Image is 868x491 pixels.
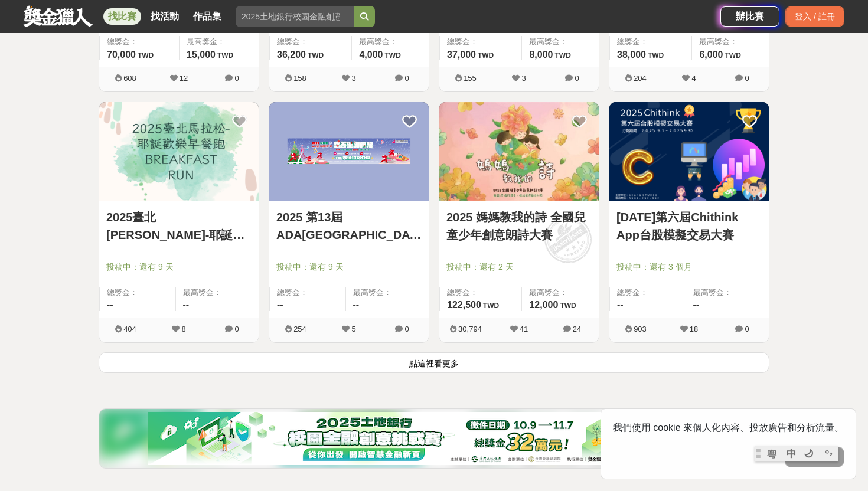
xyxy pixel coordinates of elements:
[617,36,684,48] span: 總獎金：
[560,302,576,310] span: TWD
[183,300,190,310] span: --
[180,74,188,83] span: 12
[446,208,592,244] a: 2025 媽媽教我的詩 全國兒童少年創意朗詩大賽
[148,412,720,465] img: a5722dc9-fb8f-4159-9c92-9f5474ee55af.png
[359,36,422,48] span: 最高獎金：
[520,325,528,333] span: 41
[634,74,647,83] span: 204
[617,287,678,299] span: 總獎金：
[634,325,647,333] span: 903
[351,325,355,333] span: 5
[269,102,429,201] a: Cover Image
[529,287,592,299] span: 最高獎金：
[187,36,252,48] span: 最高獎金：
[276,261,422,273] span: 投稿中：還有 9 天
[308,51,324,60] span: TWD
[693,287,762,299] span: 最高獎金：
[277,50,306,60] span: 36,200
[648,51,664,60] span: TWD
[617,300,624,310] span: --
[276,208,422,244] a: 2025 第13屆ADA[GEOGRAPHIC_DATA]建築世代會慈善聖誕路跑
[478,51,494,60] span: TWD
[690,325,698,333] span: 18
[447,36,514,48] span: 總獎金：
[447,287,514,299] span: 總獎金：
[575,74,579,83] span: 0
[107,36,172,48] span: 總獎金：
[277,287,338,299] span: 總獎金：
[439,102,599,201] a: Cover Image
[555,51,571,60] span: TWD
[123,74,136,83] span: 608
[521,74,526,83] span: 3
[277,300,283,310] span: --
[529,300,558,310] span: 12,000
[458,325,482,333] span: 30,794
[107,50,136,60] span: 70,000
[138,51,154,60] span: TWD
[616,208,762,244] a: [DATE]第六屆Chithink App台股模擬交易大賽
[529,36,592,48] span: 最高獎金：
[234,74,239,83] span: 0
[103,8,141,25] a: 找比賽
[725,51,741,60] span: TWD
[99,352,769,373] button: 點這裡看更多
[483,302,499,310] span: TWD
[277,36,344,48] span: 總獎金：
[107,300,113,310] span: --
[123,325,136,333] span: 404
[351,74,355,83] span: 3
[107,287,168,299] span: 總獎金：
[293,325,306,333] span: 254
[609,102,769,201] a: Cover Image
[269,102,429,201] img: Cover Image
[464,74,477,83] span: 155
[693,300,700,310] span: --
[613,423,844,433] span: 我們使用 cookie 來個人化內容、投放廣告和分析流量。
[146,8,184,25] a: 找活動
[609,102,769,201] img: Cover Image
[106,208,252,244] a: 2025臺北[PERSON_NAME]-耶誕歡樂早餐跑 BREAKFAST RUN
[699,50,723,60] span: 6,000
[745,325,749,333] span: 0
[353,287,422,299] span: 最高獎金：
[404,325,409,333] span: 0
[236,6,354,27] input: 2025土地銀行校園金融創意挑戰賽：從你出發 開啟智慧金融新頁
[181,325,185,333] span: 8
[720,6,779,27] a: 辦比賽
[359,50,383,60] span: 4,000
[106,261,252,273] span: 投稿中：還有 9 天
[188,8,226,25] a: 作品集
[529,50,553,60] span: 8,000
[234,325,239,333] span: 0
[293,74,306,83] span: 158
[404,74,409,83] span: 0
[573,325,581,333] span: 24
[446,261,592,273] span: 投稿中：還有 2 天
[187,50,216,60] span: 15,000
[183,287,252,299] span: 最高獎金：
[699,36,762,48] span: 最高獎金：
[439,102,599,201] img: Cover Image
[99,102,259,201] img: Cover Image
[691,74,696,83] span: 4
[447,50,476,60] span: 37,000
[745,74,749,83] span: 0
[447,300,481,310] span: 122,500
[785,6,844,27] div: 登入 / 註冊
[99,102,259,201] a: Cover Image
[385,51,401,60] span: TWD
[353,300,360,310] span: --
[616,261,762,273] span: 投稿中：還有 3 個月
[617,50,646,60] span: 38,000
[217,51,233,60] span: TWD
